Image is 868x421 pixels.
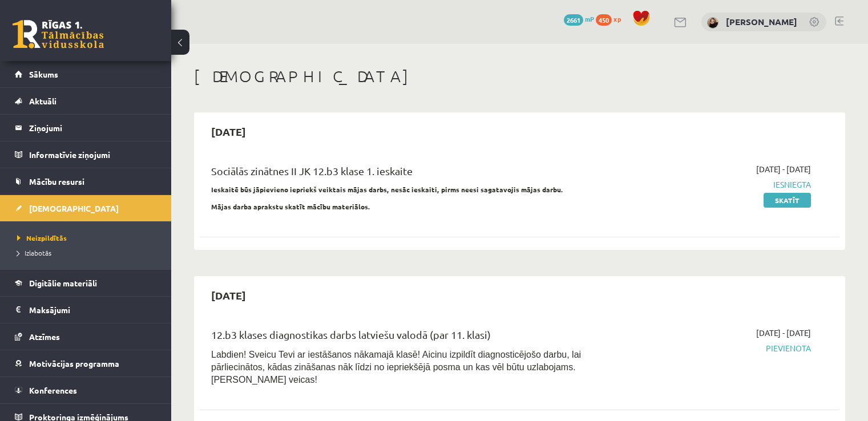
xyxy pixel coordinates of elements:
span: Mācību resursi [29,176,84,187]
a: Skatīt [764,193,811,208]
span: Atzīmes [29,331,60,342]
h2: [DATE] [200,282,257,309]
a: Sākums [15,61,157,87]
span: 2661 [564,14,583,26]
a: [PERSON_NAME] [726,16,797,27]
strong: Mājas darba aprakstu skatīt mācību materiālos. [211,202,370,211]
span: [DEMOGRAPHIC_DATA] [29,203,119,213]
h1: [DEMOGRAPHIC_DATA] [194,67,845,86]
div: 12.b3 klases diagnostikas darbs latviešu valodā (par 11. klasi) [211,327,605,348]
a: Atzīmes [15,323,157,350]
span: [DATE] - [DATE] [756,327,811,339]
a: Neizpildītās [17,233,160,243]
span: Motivācijas programma [29,358,119,369]
span: 450 [596,14,612,26]
a: Informatīvie ziņojumi [15,141,157,168]
span: Izlabotās [17,248,51,257]
legend: Ziņojumi [29,115,157,141]
img: Daniela Ūse [707,17,718,29]
h2: [DATE] [200,118,257,145]
span: Neizpildītās [17,233,67,242]
a: [DEMOGRAPHIC_DATA] [15,195,157,221]
div: Sociālās zinātnes II JK 12.b3 klase 1. ieskaite [211,163,605,184]
a: Mācību resursi [15,168,157,195]
span: [DATE] - [DATE] [756,163,811,175]
a: 450 xp [596,14,627,23]
strong: Ieskaitē būs jāpievieno iepriekš veiktais mājas darbs, nesāc ieskaiti, pirms neesi sagatavojis mā... [211,185,563,194]
a: Maksājumi [15,297,157,323]
a: Digitālie materiāli [15,270,157,296]
span: Labdien! Sveicu Tevi ar iestāšanos nākamajā klasē! Aicinu izpildīt diagnosticējošo darbu, lai pār... [211,350,581,384]
legend: Maksājumi [29,297,157,323]
span: Digitālie materiāli [29,278,97,288]
span: Pievienota [623,342,811,354]
a: Izlabotās [17,248,160,258]
span: Konferences [29,385,77,395]
a: Aktuāli [15,88,157,114]
a: 2661 mP [564,14,594,23]
a: Ziņojumi [15,115,157,141]
a: Konferences [15,377,157,403]
span: Iesniegta [623,179,811,191]
span: mP [585,14,594,23]
a: Motivācijas programma [15,350,157,377]
span: xp [613,14,621,23]
legend: Informatīvie ziņojumi [29,141,157,168]
span: Aktuāli [29,96,56,106]
a: Rīgas 1. Tālmācības vidusskola [13,20,104,48]
span: Sākums [29,69,58,79]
